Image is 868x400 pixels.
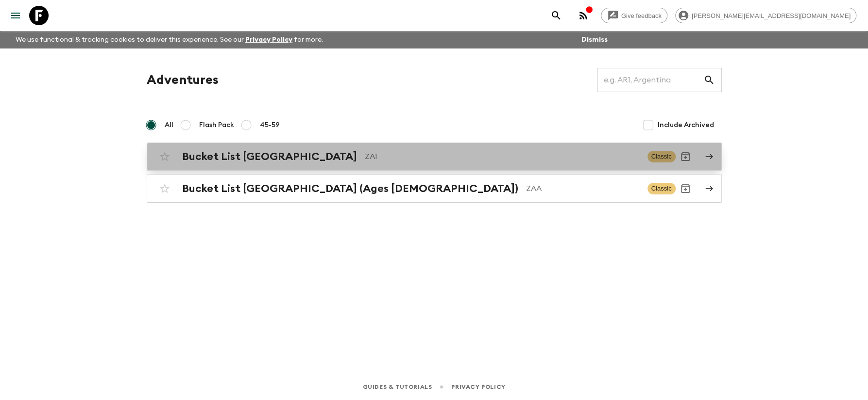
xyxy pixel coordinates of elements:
[182,182,518,195] h2: Bucket List [GEOGRAPHIC_DATA] (Ages [DEMOGRAPHIC_DATA])
[597,66,703,94] input: e.g. AR1, Argentina
[686,12,856,19] span: [PERSON_NAME][EMAIL_ADDRESS][DOMAIN_NAME]
[147,175,722,203] a: Bucket List [GEOGRAPHIC_DATA] (Ages [DEMOGRAPHIC_DATA])ZAAClassicArchive
[601,8,667,23] a: Give feedback
[12,31,327,48] p: We use functional & tracking cookies to deliver this experience. See our for more.
[362,382,432,392] a: Guides & Tutorials
[147,70,219,90] h1: Adventures
[647,183,676,194] span: Classic
[526,183,640,194] p: ZAA
[658,120,714,130] span: Include Archived
[365,151,640,162] p: ZA1
[147,143,722,171] a: Bucket List [GEOGRAPHIC_DATA]ZA1ClassicArchive
[546,6,566,25] button: search adventures
[647,151,676,162] span: Classic
[616,12,667,19] span: Give feedback
[199,120,234,130] span: Flash Pack
[676,147,695,166] button: Archive
[451,382,505,392] a: Privacy Policy
[245,36,292,43] a: Privacy Policy
[675,8,856,23] div: [PERSON_NAME][EMAIL_ADDRESS][DOMAIN_NAME]
[165,120,173,130] span: All
[182,150,357,163] h2: Bucket List [GEOGRAPHIC_DATA]
[260,120,280,130] span: 45-59
[579,33,610,47] button: Dismiss
[6,6,25,25] button: menu
[676,179,695,198] button: Archive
